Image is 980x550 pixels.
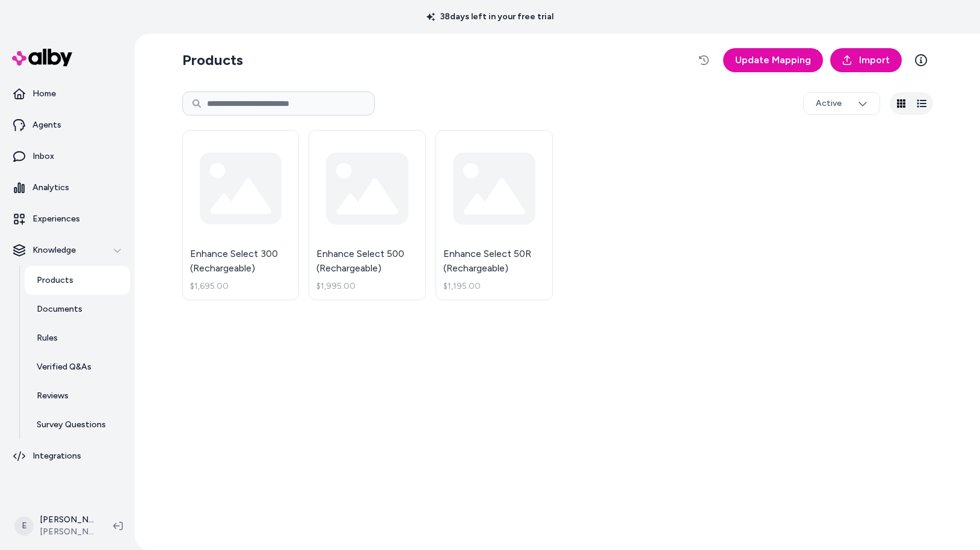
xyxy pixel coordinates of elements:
a: Experiences [5,205,130,233]
p: 38 days left in your free trial [419,11,561,23]
button: Knowledge [5,236,130,265]
button: E[PERSON_NAME][PERSON_NAME] [7,507,103,545]
span: [PERSON_NAME] [40,526,94,538]
p: Verified Q&As [37,361,91,373]
a: Agents [5,111,130,140]
a: Inbox [5,142,130,171]
p: Survey Questions [37,419,106,431]
p: Integrations [32,450,81,462]
p: Rules [37,332,58,344]
a: Analytics [5,173,130,202]
a: Import [830,48,902,72]
p: Products [37,274,73,286]
a: Products [25,266,130,295]
p: Agents [32,119,61,131]
h2: Products [182,51,243,70]
img: alby Logo [12,49,72,66]
p: Reviews [37,390,69,402]
a: Update Mapping [723,48,823,72]
a: Reviews [25,382,130,410]
a: Enhance Select 300 (Rechargeable)$1,695.00 [182,130,300,300]
p: Documents [37,303,82,315]
a: Verified Q&As [25,353,130,382]
a: Enhance Select 50R (Rechargeable)$1,195.00 [436,130,553,300]
button: Active [803,92,880,115]
span: Update Mapping [735,53,811,67]
span: Import [859,53,890,67]
p: Knowledge [32,244,76,256]
p: Analytics [32,182,69,194]
a: Home [5,79,130,108]
a: Rules [25,324,130,353]
a: Survey Questions [25,410,130,439]
a: Documents [25,295,130,324]
a: Enhance Select 500 (Rechargeable)$1,995.00 [309,130,426,300]
span: E [14,516,34,536]
p: Experiences [32,213,80,225]
p: Inbox [32,150,54,162]
p: [PERSON_NAME] [40,514,94,526]
a: Integrations [5,442,130,471]
p: Home [32,88,56,100]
